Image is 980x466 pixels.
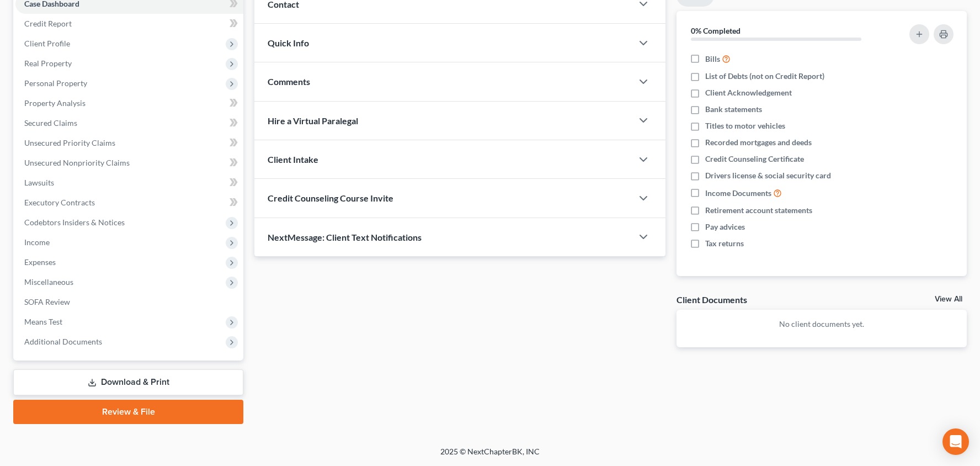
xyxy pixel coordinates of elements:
a: Download & Print [13,369,243,395]
a: Credit Report [15,14,243,34]
span: Unsecured Priority Claims [24,138,115,147]
span: Secured Claims [24,118,77,128]
span: Expenses [24,257,56,267]
span: Drivers license & social security card [705,170,831,181]
strong: 0% Completed [691,26,741,35]
span: Comments [268,76,310,87]
span: Means Test [24,317,62,326]
span: Real Property [24,59,72,68]
span: Pay advices [705,221,745,232]
a: Unsecured Nonpriority Claims [15,153,243,173]
span: Income [24,237,50,247]
span: Property Analysis [24,98,86,108]
span: Tax returns [705,238,744,249]
a: Unsecured Priority Claims [15,133,243,153]
div: 2025 © NextChapterBK, INC [175,446,805,466]
span: Hire a Virtual Paralegal [268,115,358,126]
span: Codebtors Insiders & Notices [24,218,125,227]
span: Income Documents [705,188,771,199]
a: Executory Contracts [15,193,243,213]
span: Titles to motor vehicles [705,120,785,131]
span: Client Acknowledgement [705,87,792,98]
span: Client Profile [24,39,70,48]
span: Bank statements [705,104,762,115]
a: Secured Claims [15,113,243,133]
span: Lawsuits [24,178,54,187]
span: Client Intake [268,154,318,165]
a: Lawsuits [15,173,243,193]
span: Credit Counseling Certificate [705,153,804,165]
span: SOFA Review [24,297,70,306]
span: Additional Documents [24,337,102,346]
a: Property Analysis [15,93,243,113]
a: Review & File [13,400,243,424]
span: Bills [705,54,720,65]
span: Recorded mortgages and deeds [705,137,812,148]
a: View All [935,295,962,303]
span: Personal Property [24,78,87,88]
span: Quick Info [268,38,309,48]
span: Executory Contracts [24,198,95,207]
span: Unsecured Nonpriority Claims [24,158,130,167]
p: No client documents yet. [685,319,958,330]
div: Client Documents [677,294,747,305]
span: NextMessage: Client Text Notifications [268,232,422,242]
span: List of Debts (not on Credit Report) [705,71,824,82]
span: Retirement account statements [705,205,812,216]
span: Credit Counseling Course Invite [268,193,393,203]
span: Miscellaneous [24,277,73,287]
span: Credit Report [24,19,72,28]
div: Open Intercom Messenger [942,428,969,455]
a: SOFA Review [15,292,243,312]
